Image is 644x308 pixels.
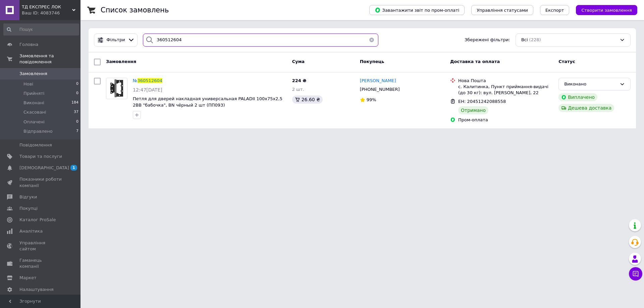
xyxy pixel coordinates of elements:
[76,90,78,97] span: 0
[23,90,44,97] span: Прийняті
[76,128,78,134] span: 7
[540,5,570,15] button: Експорт
[19,240,62,252] span: Управління сайтом
[133,96,282,108] a: Петля для дверей накладная универсальная PALADII 100х75х2,5 2ВВ "бабочка", BN чёрный 2 шт (ПП093)
[22,10,80,16] div: Ваш ID: 4083746
[458,99,506,104] span: ЕН: 20451242088558
[292,87,304,92] span: 2 шт.
[369,5,465,15] button: Завантажити звіт по пром-оплаті
[19,257,62,269] span: Гаманець компанії
[569,7,637,12] a: Створити замовлення
[23,81,33,87] span: Нові
[19,194,37,200] span: Відгуки
[292,96,323,104] div: 26.60 ₴
[76,81,78,87] span: 0
[19,228,43,234] span: Аналітика
[19,165,69,171] span: [DEMOGRAPHIC_DATA]
[23,109,46,115] span: Скасовані
[23,119,45,125] span: Оплачені
[465,37,510,43] span: Збережені фільтри:
[564,81,617,88] div: Виконано
[19,153,62,160] span: Товари та послуги
[292,78,307,83] span: 224 ₴
[450,59,500,64] span: Доставка та оплата
[19,205,38,211] span: Покупці
[558,93,597,101] div: Виплачено
[529,37,541,42] span: (228)
[558,59,575,64] span: Статус
[458,117,553,123] div: Пром-оплата
[19,176,62,188] span: Показники роботи компанії
[19,142,52,148] span: Повідомлення
[367,97,376,102] span: 99%
[477,8,528,13] span: Управління статусами
[558,104,614,112] div: Дешева доставка
[458,78,553,84] div: Нова Пошта
[106,78,127,99] a: Фото товару
[375,7,459,13] span: Завантажити звіт по пром-оплаті
[76,119,78,125] span: 0
[576,5,637,15] button: Створити замовлення
[106,59,136,64] span: Замовлення
[23,128,53,134] span: Відправлено
[19,53,80,65] span: Замовлення та повідомлення
[19,217,56,223] span: Каталог ProSale
[360,78,396,84] a: [PERSON_NAME]
[133,78,138,83] span: №
[471,5,533,15] button: Управління статусами
[19,287,54,293] span: Налаштування
[74,109,78,115] span: 37
[360,59,384,64] span: Покупець
[581,8,632,13] span: Створити замовлення
[133,87,162,93] span: 12:47[DATE]
[101,6,169,14] h1: Список замовлень
[521,37,528,43] span: Всі
[22,4,72,10] span: ТД ЕКСПРЕС ЛОК
[360,78,396,83] span: [PERSON_NAME]
[458,84,553,96] div: с. Калитинка, Пункт приймання-видачі (до 30 кг): вул. [PERSON_NAME], 22
[458,106,488,114] div: Отримано
[3,23,79,36] input: Пошук
[23,100,44,106] span: Виконані
[108,78,125,99] img: Фото товару
[70,165,77,171] span: 1
[107,37,125,43] span: Фільтри
[545,8,564,13] span: Експорт
[19,275,37,281] span: Маркет
[365,34,378,47] button: Очистить
[138,78,162,83] span: 360512604
[292,59,305,64] span: Cума
[360,87,400,92] span: [PHONE_NUMBER]
[629,267,642,281] button: Чат з покупцем
[19,42,38,48] span: Головна
[143,34,378,47] input: Пошук за номером замовлення, ПІБ покупця, номером телефону, Email, номером накладної
[133,78,162,83] a: №360512604
[71,100,78,106] span: 184
[19,71,47,77] span: Замовлення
